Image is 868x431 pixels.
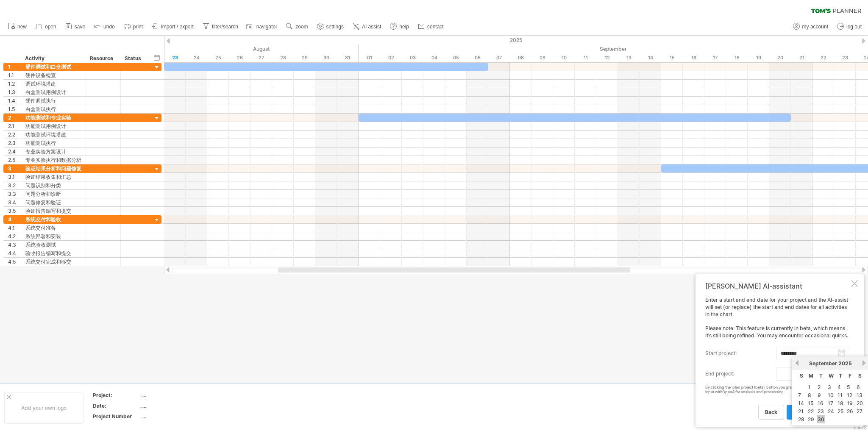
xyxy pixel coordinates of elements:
[827,391,835,399] a: 10
[8,63,21,71] div: 1
[416,21,446,32] a: contact
[837,391,843,399] a: 11
[25,88,81,96] div: 白盒测试用例设计
[791,21,831,32] a: my account
[8,105,21,113] div: 1.5
[90,54,116,63] div: Resource
[838,360,852,367] span: 2025
[861,360,867,366] a: next
[8,114,21,122] div: 2
[25,54,81,63] div: Activity
[25,122,81,130] div: 功能测试用例设计
[797,391,802,399] a: 7
[25,181,81,189] div: 问题识别和分类
[25,97,81,105] div: 硬件调试执行
[200,21,241,32] a: filter/search
[853,424,867,431] div: v 422
[164,53,186,62] div: Saturday, 23 August 2025
[150,21,196,32] a: import / export
[33,21,59,32] a: open
[8,131,21,139] div: 2.2
[827,399,834,407] a: 17
[256,24,277,30] span: navigator
[705,347,776,360] label: start project:
[45,24,56,30] span: open
[75,24,85,30] span: save
[704,53,726,62] div: Wednesday, 17 September 2025
[25,173,81,181] div: 验证结果收集和汇总
[846,391,853,399] a: 12
[575,53,596,62] div: Thursday, 11 September 2025
[817,415,825,423] a: 30
[817,399,824,407] a: 16
[797,407,804,415] a: 21
[8,207,21,215] div: 3.5
[829,373,834,379] span: Wednesday
[8,241,21,249] div: 4.3
[802,24,828,30] span: my account
[25,80,81,88] div: 调试环境搭建
[337,53,359,62] div: Sunday, 31 August 2025
[797,415,805,423] a: 28
[423,53,445,62] div: Thursday, 4 September 2025
[797,399,805,407] a: 14
[837,383,842,391] a: 4
[726,53,748,62] div: Thursday, 18 September 2025
[807,415,815,423] a: 29
[596,53,618,62] div: Friday, 12 September 2025
[758,405,784,420] a: back
[817,391,822,399] a: 9
[141,402,212,409] div: ....
[531,53,553,62] div: Tuesday, 9 September 2025
[787,405,847,420] a: plan project (beta)
[63,21,88,32] a: save
[807,399,814,407] a: 15
[25,71,81,79] div: 硬件设备检查
[819,373,823,379] span: Tuesday
[25,249,81,257] div: 验收报告编写和提交
[846,407,854,415] a: 26
[856,391,863,399] a: 13
[25,131,81,139] div: 功能测试环境搭建
[817,383,821,391] a: 2
[295,24,308,30] span: zoom
[488,53,510,62] div: Sunday, 7 September 2025
[4,392,83,424] div: Add your own logo
[8,71,21,79] div: 1.1
[351,21,384,32] a: AI assist
[827,407,835,415] a: 24
[553,53,575,62] div: Wednesday, 10 September 2025
[380,53,402,62] div: Tuesday, 2 September 2025
[8,181,21,189] div: 3.2
[8,139,21,147] div: 2.3
[849,373,851,379] span: Friday
[25,139,81,147] div: 功能测试执行
[807,383,811,391] a: 1
[705,297,849,419] div: Enter a start and end date for your project and the AI-assist will set (or replace) the start and...
[25,241,81,249] div: 系统验收测试
[25,147,81,156] div: 专业实验方案设计
[17,24,27,30] span: new
[8,249,21,257] div: 4.4
[229,53,250,62] div: Tuesday, 26 August 2025
[315,53,337,62] div: Saturday, 30 August 2025
[25,164,81,172] div: 验证结果分析和问题修复
[705,282,849,290] div: [PERSON_NAME] AI-assistant
[25,156,81,164] div: 专业实验执行和数据分析
[705,385,849,395] div: By clicking the 'plan project (beta)' button you grant us permission to share your input with for...
[856,407,863,415] a: 27
[794,360,800,366] a: previous
[769,53,791,62] div: Saturday, 20 September 2025
[161,24,194,30] span: import / export
[6,21,29,32] a: new
[837,399,844,407] a: 18
[25,105,81,113] div: 白盒测试执行
[765,409,777,415] span: back
[427,24,444,30] span: contact
[8,164,21,172] div: 3
[25,114,81,122] div: 功能测试和专业实验
[272,53,294,62] div: Thursday, 28 August 2025
[839,373,842,379] span: Thursday
[8,147,21,156] div: 2.4
[748,53,769,62] div: Friday, 19 September 2025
